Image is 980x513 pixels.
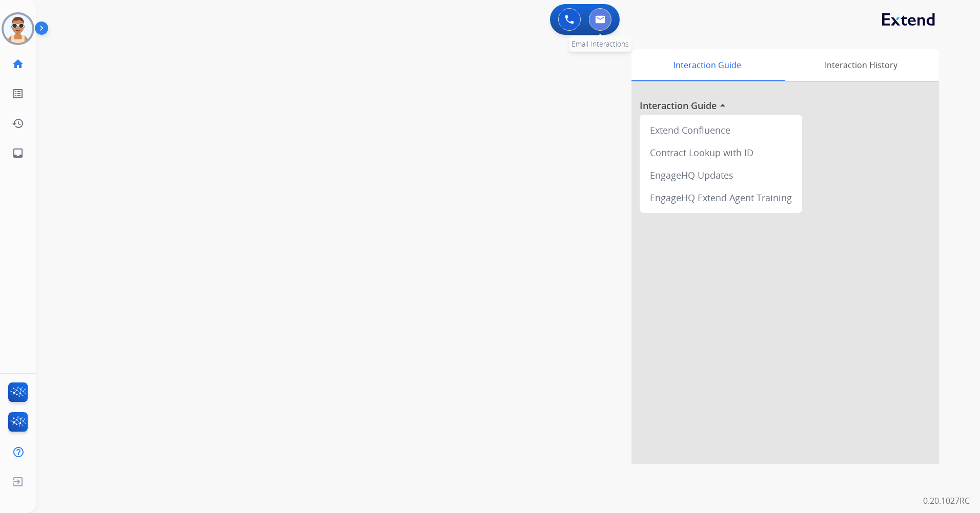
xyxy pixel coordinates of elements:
[12,88,24,100] mat-icon: list_alt
[923,495,970,507] p: 0.20.1027RC
[644,141,798,164] div: Contract Lookup with ID
[12,58,24,70] mat-icon: home
[12,147,24,159] mat-icon: inbox
[631,49,783,81] div: Interaction Guide
[571,39,629,49] span: Email Interactions
[12,117,24,130] mat-icon: history
[644,186,798,209] div: EngageHQ Extend Agent Training
[644,119,798,141] div: Extend Confluence
[4,14,32,43] img: avatar
[783,49,939,81] div: Interaction History
[644,164,798,186] div: EngageHQ Updates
